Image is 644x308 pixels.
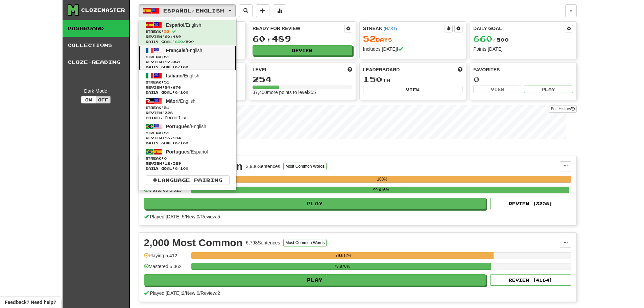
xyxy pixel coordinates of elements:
[473,37,509,43] span: / 500
[363,46,463,52] div: Includes [DATE]!
[146,175,230,185] a: Language Pairing
[166,149,189,155] span: Português
[166,48,202,53] span: / English
[256,4,269,17] button: Add sentence to collection
[200,214,220,219] span: Review: 5
[146,131,230,136] span: Streak:
[473,25,565,32] div: Daily Goal
[348,66,352,73] span: Score more points to level up
[139,96,236,121] a: Māori/EnglishStreak:51 Review:228Points [DATE]:0
[146,136,230,141] span: Review: 16,594
[146,54,230,60] span: Streak:
[253,75,352,84] div: 254
[164,80,169,84] span: 51
[185,214,186,219] span: /
[146,80,230,85] span: Streak:
[166,124,189,129] span: Português
[146,39,230,44] span: Daily Goal: / 500
[253,34,352,43] div: 60,489
[144,274,486,286] button: Play
[473,46,573,52] div: Points [DATE]
[139,146,577,152] p: In Progress
[473,86,522,93] button: View
[139,71,236,96] a: Italiano/EnglishStreak:51 Review:24,676Daily Goal:0/100
[166,22,201,28] span: / English
[490,198,571,209] button: Review (3258)
[186,214,199,219] span: New: 0
[193,263,491,270] div: 78.876%
[146,105,230,110] span: Streak:
[150,290,184,296] span: Played [DATE]: 2
[246,163,280,170] div: 3,936 Sentences
[166,124,206,129] span: / English
[363,86,463,93] button: View
[146,166,230,171] span: Daily Goal: / 100
[139,20,236,45] a: Español/EnglishStreak:52 Review:60,489Daily Goal:660/500
[166,22,184,28] span: Español
[164,131,169,135] span: 51
[283,163,327,170] button: Most Common Words
[96,96,111,103] button: Off
[166,98,178,104] span: Māori
[186,290,199,296] span: New: 0
[166,98,195,104] span: / English
[253,45,352,55] button: Review
[164,156,167,160] span: 0
[166,149,208,155] span: / Español
[63,37,129,54] a: Collections
[193,176,571,183] div: 100%
[363,74,382,84] span: 150
[150,214,184,219] span: Played [DATE]: 5
[239,4,253,17] button: Search sentences
[146,156,230,161] span: Streak:
[68,88,124,94] div: Dark Mode
[524,86,573,93] button: Play
[490,274,571,286] button: Review (4164)
[363,34,376,43] span: 52
[146,34,230,39] span: Review: 60,489
[363,75,463,84] div: th
[473,75,573,84] div: 0
[273,4,286,17] button: More stats
[193,252,494,259] div: 79.612%
[146,161,230,166] span: Review: 12,529
[185,290,186,296] span: /
[458,66,462,73] span: This week in points, UTC
[253,25,344,32] div: Ready for Review
[549,105,576,113] a: Full History
[146,110,230,115] span: Review: 228
[193,187,569,193] div: 99.416%
[253,89,352,96] div: 37,400 more points to level 255
[164,29,169,33] span: 52
[163,8,224,14] span: Español / English
[81,7,125,14] div: Clozemaster
[144,252,188,263] div: Playing: 5,412
[139,4,236,17] button: Español/English
[144,263,188,274] div: Mastered: 5,362
[146,115,230,120] span: Points [DATE]: 0
[81,96,96,103] button: On
[200,290,220,296] span: Review: 2
[146,60,230,65] span: Review: 17,081
[199,214,200,219] span: /
[363,25,445,32] div: Streak
[146,65,230,70] span: Daily Goal: / 100
[283,239,327,246] button: Most Common Words
[363,34,463,43] div: Day s
[473,66,573,73] div: Favorites
[164,105,169,110] span: 51
[146,85,230,90] span: Review: 24,676
[144,238,243,248] div: 2,000 Most Common
[63,20,129,37] a: Dashboard
[5,299,56,306] span: Open feedback widget
[473,34,493,43] span: 660
[139,45,236,71] a: Français/EnglishStreak:51 Review:17,081Daily Goal:0/100
[139,147,236,172] a: Português/EspañolStreak:0 Review:12,529Daily Goal:0/100
[146,29,230,34] span: Streak:
[253,66,268,73] span: Level
[175,141,177,145] span: 0
[175,40,183,44] span: 660
[384,26,397,31] a: (NZST)
[144,198,486,209] button: Play
[175,65,177,69] span: 0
